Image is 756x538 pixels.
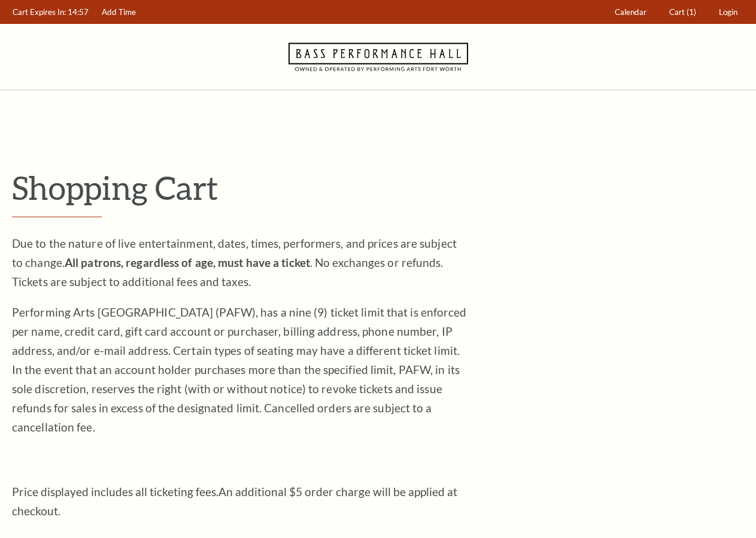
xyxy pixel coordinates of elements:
[96,1,142,24] a: Add Time
[669,7,685,17] span: Cart
[12,168,744,207] p: Shopping Cart
[687,7,696,17] span: (1)
[719,7,737,17] span: Login
[65,256,310,269] strong: All patrons, regardless of age, must have a ticket
[12,482,467,521] p: Price displayed includes all ticketing fees.
[68,7,89,17] span: 14:57
[609,1,652,24] a: Calendar
[12,303,467,437] p: Performing Arts [GEOGRAPHIC_DATA] (PAFW), has a nine (9) ticket limit that is enforced per name, ...
[615,7,646,17] span: Calendar
[714,1,743,24] a: Login
[12,485,457,518] span: An additional $5 order charge will be applied at checkout.
[12,236,457,288] span: Due to the nature of live entertainment, dates, times, performers, and prices are subject to chan...
[664,1,702,24] a: Cart (1)
[13,7,66,17] span: Cart Expires In:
